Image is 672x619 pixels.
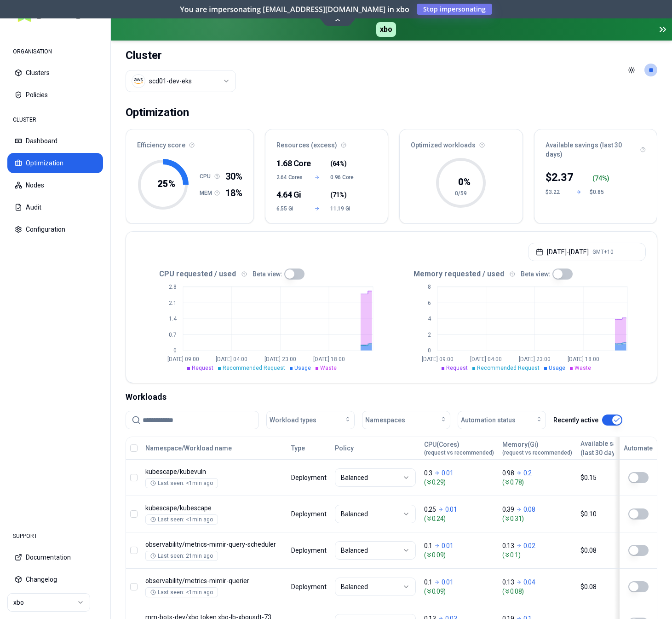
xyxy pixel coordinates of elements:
h1: CPU [200,173,214,180]
button: Automation status [458,411,546,429]
tspan: 0.7 [169,332,177,338]
div: ( %) [592,174,612,183]
div: $0.08 [580,582,652,591]
button: Nodes [7,175,103,195]
button: [DATE]-[DATE]GMT+10 [528,243,646,261]
p: 0.01 [442,541,454,550]
button: Documentation [7,547,103,567]
div: $0.85 [590,188,612,196]
div: scd01-dev-eks [149,76,192,86]
span: 18% [225,187,242,199]
p: 0.13 [502,578,514,587]
tspan: 0 % [458,176,471,187]
label: Beta view: [253,271,282,277]
button: Namespaces [362,411,450,429]
tspan: [DATE] 04:00 [470,356,502,362]
span: Workload types [270,415,316,425]
p: 0.1 [424,578,432,587]
div: 1.68 Core [276,157,304,170]
span: ( ) [330,190,346,199]
div: Deployment [291,546,327,555]
div: SUPPORT [7,527,103,545]
tspan: 25 % [157,178,175,189]
p: kubescape [145,503,283,513]
button: Workload types [266,411,355,429]
p: 0.25 [424,505,436,514]
button: Changelog [7,569,103,590]
span: ( 0.29 ) [424,478,494,487]
span: ( 0.31 ) [502,514,572,523]
label: Recently active [553,417,598,423]
div: Resources (excess) [265,129,388,155]
span: Recommended Request [477,365,540,371]
span: ( 0.78 ) [502,478,572,487]
p: 0.01 [442,578,454,587]
p: 0.02 [523,541,535,550]
p: 0.13 [502,541,514,550]
tspan: [DATE] 09:00 [422,356,454,362]
tspan: [DATE] 18:00 [313,356,345,362]
button: Optimization [7,153,103,173]
div: Optimized workloads [400,129,522,155]
h1: MEM [200,189,214,197]
tspan: [DATE] 04:00 [216,356,247,362]
span: Waste [320,365,337,371]
div: $0.10 [580,509,652,519]
tspan: [DATE] 23:00 [264,356,296,362]
div: Last seen: 21min ago [150,552,213,560]
div: Automate [624,444,653,453]
button: Select a value [126,70,236,92]
div: $0.08 [580,546,652,555]
span: ( ) [330,159,346,168]
label: Beta view: [521,271,551,277]
div: Efficiency score [126,129,253,155]
div: Workloads [126,391,657,403]
p: 0.3 [424,468,432,478]
div: Available savings (last 30 days) [534,129,657,164]
tspan: [DATE] 09:00 [167,356,199,362]
button: Policies [7,85,103,105]
button: Configuration [7,219,103,239]
tspan: [DATE] 23:00 [519,356,551,362]
p: 0.01 [442,468,454,478]
tspan: [DATE] 18:00 [568,356,599,362]
p: metrics-mimir-query-scheduler [145,540,283,549]
span: GMT+10 [592,248,614,256]
div: Memory requested / used [391,269,646,280]
div: $3.22 [546,188,568,196]
span: 0.96 Core [330,174,357,181]
div: 4.64 Gi [276,188,304,201]
div: CLUSTER [7,111,103,129]
span: ( 0.08 ) [502,587,572,596]
tspan: 8 [428,284,431,290]
div: Deployment [291,582,327,591]
tspan: 1.4 [169,315,177,322]
span: Waste [574,365,591,371]
p: 0.2 [523,468,532,478]
p: 74 [595,174,602,183]
tspan: 0/59 [455,190,467,197]
span: (request vs recommended) [424,449,494,456]
tspan: 2.8 [169,284,177,290]
span: Request [446,365,468,371]
div: Last seen: <1min ago [150,479,213,487]
span: Usage [549,365,565,371]
div: Policy [335,444,416,453]
div: CPU(Cores) [424,440,494,456]
div: Optimization [126,103,189,122]
div: $ [546,170,574,185]
span: (request vs recommended) [502,449,572,456]
button: Clusters [7,63,103,83]
p: 2.37 [551,170,574,185]
span: 2.64 Cores [276,174,304,181]
div: Memory(Gi) [502,440,572,456]
img: aws [134,76,143,86]
span: Usage [294,365,311,371]
span: ( 0.09 ) [424,587,494,596]
p: kubevuln [145,467,283,476]
span: 30% [225,170,242,183]
tspan: 6 [428,300,431,306]
span: 64% [333,159,345,168]
span: Request [192,365,213,371]
span: Automation status [461,415,516,425]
